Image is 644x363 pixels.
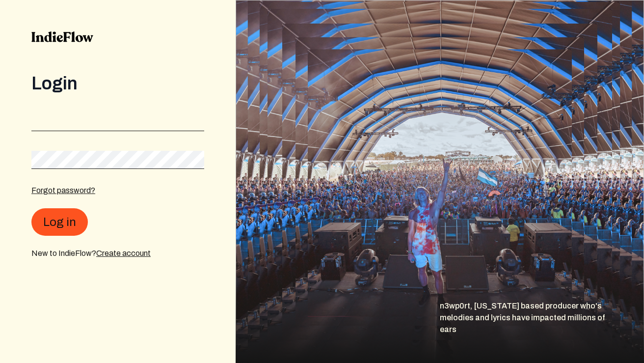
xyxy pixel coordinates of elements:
button: Log in [31,208,88,236]
div: New to IndieFlow? [31,248,204,259]
div: n3wp0rt, [US_STATE] based producer who's melodies and lyrics have impacted millions of ears [440,300,644,363]
div: Login [31,74,204,93]
a: Forgot password? [31,186,95,195]
img: indieflow-logo-black.svg [31,31,93,42]
a: Create account [96,249,151,257]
